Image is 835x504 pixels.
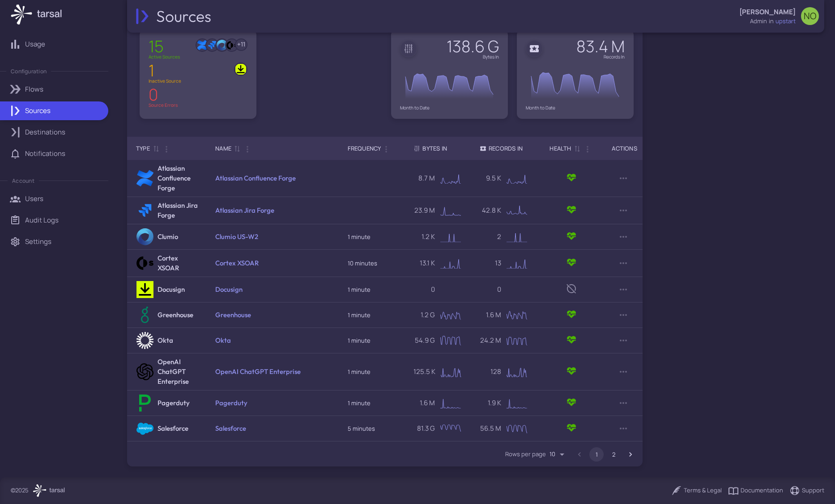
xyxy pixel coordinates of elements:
[526,63,624,105] svg: Interactive chart
[606,447,621,462] button: Go to page 2
[580,142,595,156] button: Column Actions
[136,255,153,272] img: Cortex XSOAR
[437,332,464,349] svg: Interactive chart
[437,169,464,187] svg: Interactive chart
[480,232,501,242] p: 2
[480,173,501,183] p: 9.5 K
[437,306,464,324] svg: Interactive chart
[503,394,531,412] div: Chart. Highcharts interactive chart.
[437,169,464,187] div: Chart. Highcharts interactive chart.
[25,106,51,116] p: Sources
[413,206,435,215] p: 23.9 M
[571,144,582,152] span: Sort by Health ascending
[339,302,405,328] td: 1 minute
[616,396,631,410] button: Row Actions
[11,67,47,75] p: Configuration
[550,447,567,462] div: Rows per page
[215,206,274,214] a: Atlassian Jira Forge
[136,363,153,380] img: OpenAI ChatGPT Enterprise
[728,485,783,496] a: Documentation
[158,310,193,320] h6: Greenhouse
[503,332,531,349] svg: Interactive chart
[804,12,816,21] span: NO
[149,38,180,55] div: 15
[616,333,631,348] button: Row Actions
[566,365,577,378] span: Active
[437,306,464,324] div: Chart. Highcharts interactive chart.
[503,254,531,272] div: Chart. Highcharts interactive chart.
[480,310,501,320] p: 1.6 M
[413,285,435,294] p: 0
[149,103,178,107] div: Source Errors
[400,63,498,105] svg: Interactive chart
[158,336,173,345] h6: Okta
[339,391,405,416] td: 1 minute
[339,224,405,250] td: 1 minute
[149,63,181,79] div: 1
[149,79,181,83] div: Inactive Source
[437,228,464,246] svg: Interactive chart
[136,281,153,298] img: Docusign
[437,254,464,272] div: Chart. Highcharts interactive chart.
[215,311,251,319] a: Greenhouse
[339,353,405,391] td: 1 minute
[158,164,200,193] h6: Atlassian Confluence Forge
[480,143,523,154] div: Records In
[566,309,577,322] span: Active
[503,332,531,349] div: Chart. Highcharts interactive chart.
[25,39,45,49] p: Usage
[156,7,213,25] h2: Sources
[158,253,200,273] h6: Cortex XSOAR
[413,173,435,183] p: 8.7 M
[503,394,531,412] svg: Interactive chart
[215,143,231,154] div: Name
[159,142,174,156] button: Column Actions
[413,258,435,268] p: 13.1 K
[413,310,435,320] p: 1.2 G
[480,367,501,377] p: 128
[150,144,161,152] span: Sort by Type ascending
[566,172,577,185] span: Active
[226,40,237,50] img: Cortex XSOAR
[339,277,405,302] td: 1 minute
[480,285,501,294] p: 0
[413,336,435,345] p: 54.9 G
[616,282,631,297] button: Row Actions
[503,228,531,246] div: Chart. Highcharts interactive chart.
[566,204,577,217] span: Active
[437,420,464,437] svg: Interactive chart
[616,421,631,436] button: Row Actions
[158,357,200,386] h6: OpenAI ChatGPT Enterprise
[566,257,577,270] span: Active
[231,144,242,152] span: Sort by Name ascending
[503,363,531,381] div: Chart. Highcharts interactive chart.
[413,232,435,242] p: 1.2 K
[207,40,217,50] img: Atlassian Jira Forge
[566,422,577,435] span: Active
[480,398,501,408] p: 1.9 K
[158,424,188,433] h6: Salesforce
[215,399,247,407] a: Pagerduty
[789,485,824,496] div: Support
[437,363,464,381] div: Chart. Highcharts interactive chart.
[437,394,464,412] svg: Interactive chart
[616,230,631,244] button: Row Actions
[215,285,243,294] a: Docusign
[503,420,531,437] svg: Interactive chart
[413,143,447,154] div: Bytes In
[503,228,531,246] svg: Interactive chart
[480,258,501,268] p: 13
[739,7,796,17] p: [PERSON_NAME]
[734,4,824,29] button: [PERSON_NAME]admininupstartNO
[503,306,531,324] svg: Interactive chart
[136,143,150,154] div: Type
[136,202,153,219] img: Atlassian Jira Forge
[158,398,190,408] h6: Pagerduty
[503,169,531,187] svg: Interactive chart
[480,424,501,433] p: 56.5 M
[480,206,501,215] p: 42.8 K
[136,332,153,349] img: Okta
[158,201,200,220] h6: Atlassian Jira Forge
